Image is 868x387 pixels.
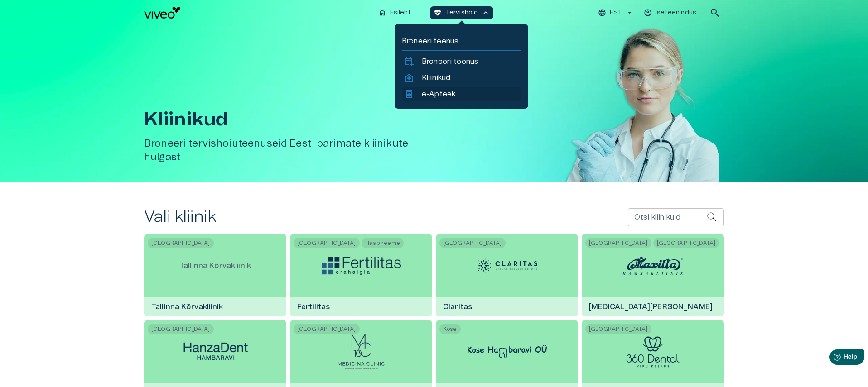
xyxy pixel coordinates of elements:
[610,8,622,18] p: EST
[434,9,442,17] span: ecg_heart
[585,238,651,248] span: [GEOGRAPHIC_DATA]
[619,252,687,279] img: Maxilla Hambakliinik logo
[597,6,635,19] button: EST
[439,238,506,248] span: [GEOGRAPHIC_DATA]
[797,346,868,371] iframe: Help widget launcher
[473,252,541,279] img: Claritas logo
[362,238,404,248] span: Haabneeme
[337,334,385,370] img: Medicina Clinic logo
[422,72,450,83] p: Kliinikud
[378,9,386,17] span: home
[404,72,415,83] span: home_health
[375,6,415,19] button: homeEsileht
[656,8,696,18] p: Iseteenindus
[436,234,578,316] a: [GEOGRAPHIC_DATA]Claritas logoClaritas
[404,56,519,67] a: calendar_add_onBroneeri teenus
[404,89,415,100] span: medication
[430,6,494,19] button: ecg_heartTervishoidkeyboard_arrow_up
[582,234,724,316] a: [GEOGRAPHIC_DATA][GEOGRAPHIC_DATA]Maxilla Hambakliinik logo[MEDICAL_DATA][PERSON_NAME]
[642,6,699,19] button: Iseteenindus
[322,257,401,275] img: Fertilitas logo
[390,8,411,18] p: Esileht
[436,295,479,319] h6: Claritas
[404,72,519,83] a: home_healthKliinikud
[144,295,230,319] h6: Tallinna Kõrvakliinik
[482,9,490,17] span: keyboard_arrow_up
[144,7,371,19] a: Navigate to homepage
[294,238,360,248] span: [GEOGRAPHIC_DATA]
[148,238,214,248] span: [GEOGRAPHIC_DATA]
[422,56,478,67] p: Broneeri teenus
[422,89,455,100] p: e-Apteek
[144,207,216,227] h2: Vali kliinik
[294,324,360,334] span: [GEOGRAPHIC_DATA]
[402,36,521,47] p: Broneeri teenus
[290,295,338,319] h6: Fertilitas
[468,345,547,358] img: Kose Hambaravi logo
[582,295,720,319] h6: [MEDICAL_DATA][PERSON_NAME]
[144,7,180,19] img: Viveo logo
[172,253,258,278] p: Tallinna Kõrvakliinik
[176,339,255,364] img: HanzaDent logo
[709,7,720,18] span: search
[404,56,415,67] span: calendar_add_on
[653,238,719,248] span: [GEOGRAPHIC_DATA]
[543,25,724,297] img: Woman with doctor's equipment
[585,324,651,334] span: [GEOGRAPHIC_DATA]
[404,89,519,100] a: medicatione-Apteek
[148,324,214,334] span: [GEOGRAPHIC_DATA]
[706,4,724,22] button: open search modal
[290,234,432,316] a: [GEOGRAPHIC_DATA]HaabneemeFertilitas logoFertilitas
[144,109,438,130] h1: Kliinikud
[439,324,461,334] span: Kose
[144,137,438,164] h5: Broneeri tervishoiuteenuseid Eesti parimate kliinikute hulgast
[445,8,478,18] p: Tervishoid
[626,336,680,368] img: 360 Dental logo
[144,234,286,316] a: [GEOGRAPHIC_DATA]Tallinna KõrvakliinikTallinna Kõrvakliinik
